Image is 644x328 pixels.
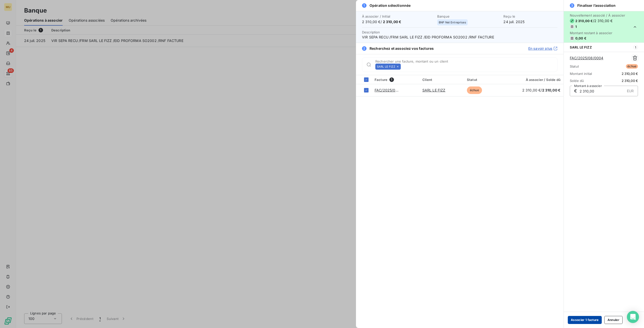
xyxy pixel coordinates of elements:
[633,45,638,50] span: 1
[570,31,625,35] span: Montant restant à associer
[362,35,557,40] span: VIR SEPA RECU /FRM SARL LE FIZZ /EID PROFORMA SO2002 /RNF FACTURE
[542,88,561,92] span: 2 310,00 €
[577,3,616,8] span: Finaliser l’association
[568,316,602,324] button: Associer 1 facture
[593,18,613,23] span: / 2 310,00 €
[570,79,584,83] span: Solde dû
[422,88,446,92] a: SARL LE FIZZ
[467,78,503,82] div: Statut
[627,311,639,323] div: Open Intercom Messenger
[362,19,434,24] span: 2 310,00 € /
[375,88,408,92] a: FAC/2025/08/0004
[383,20,401,24] span: 2 310,00 €
[375,77,416,82] div: Facture
[362,46,367,51] span: 2
[370,46,434,51] span: Recherchez et associez vos factures
[575,25,577,29] span: 1
[370,3,411,8] span: Opération sélectionnée
[570,45,592,49] span: SARL LE FIZZ
[570,72,592,76] span: Montant initial
[570,13,625,17] span: Nouvellement associé / À associer
[570,3,574,8] span: 3
[622,72,638,76] span: 2 310,00 €
[528,46,557,51] a: En savoir plus
[570,64,579,68] span: Statut
[467,86,482,94] span: échue
[575,19,593,23] span: 2 310,00 €
[439,21,466,24] span: BNP Net Entreprises
[422,78,461,82] div: Client
[522,88,560,92] span: 2 310,00 € /
[509,78,560,82] div: À associer / Solde dû
[503,14,557,24] div: 24 juil. 2025
[362,30,380,34] span: Description
[570,56,603,61] a: FAC/2025/08/0004
[503,14,557,18] span: Reçu le
[362,14,434,18] span: À associer / Initial
[575,36,586,40] span: 0,00 €
[626,64,638,69] span: échue
[389,77,394,82] span: 1
[403,64,557,69] input: placeholder
[377,65,395,68] span: SARL LE FIZZ
[437,14,500,18] span: Banque
[604,316,623,324] button: Annuler
[362,3,367,8] span: 1
[622,79,638,83] span: 2 310,00 €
